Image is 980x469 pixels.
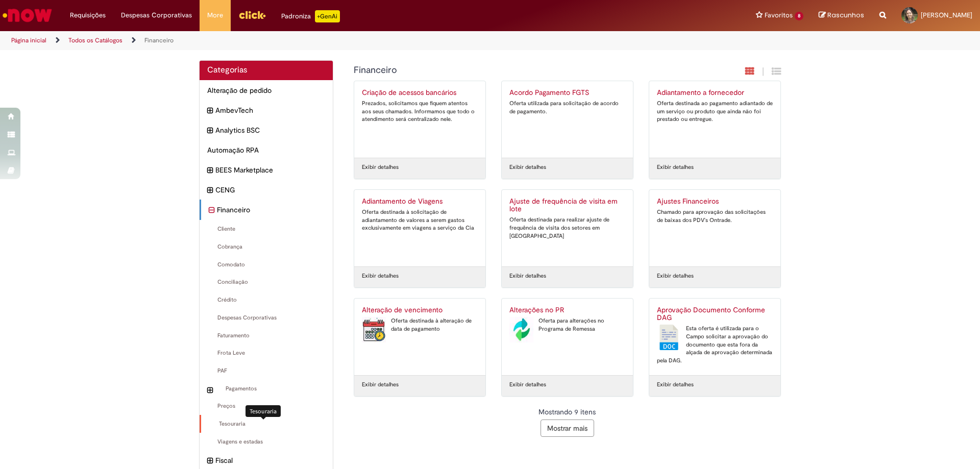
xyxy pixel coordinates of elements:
[200,291,333,309] div: Crédito
[200,160,333,180] div: expandir categoria BEES Marketplace BEES Marketplace
[762,66,764,78] span: |
[207,438,325,446] span: Viagens e estadas
[200,344,333,362] div: Frota Leve
[362,381,399,389] a: Exibir detalhes
[819,11,864,20] a: Rascunhos
[509,89,625,97] h2: Acordo Pagamento FGTS
[246,405,281,417] div: Tesouraria
[70,10,106,20] span: Requisições
[509,272,546,280] a: Exibir detalhes
[207,66,325,75] h2: Categorias
[207,314,325,322] span: Despesas Corporativas
[68,36,122,44] a: Todos os Catálogos
[657,89,773,97] h2: Adiantamento a fornecedor
[207,296,325,304] span: Crédito
[121,10,192,20] span: Despesas Corporativas
[657,325,773,365] div: Esta oferta é utilizada para o Campo solicitar a aprovação do documento que esta fora da alçada d...
[795,12,803,20] span: 8
[200,100,333,120] div: expandir categoria AmbevTech AmbevTech
[144,36,174,44] a: Financeiro
[354,65,671,76] h1: {"description":null,"title":"Financeiro"} Categoria
[200,80,333,101] div: Alteração de pedido
[207,10,223,20] span: More
[200,433,333,451] div: Viagens e estadas
[315,10,340,22] p: +GenAi
[649,190,780,266] a: Ajustes Financeiros Chamado para aprovação das solicitações de baixas dos PDV's Ontrade.
[200,180,333,200] div: expandir categoria CENG CENG
[200,256,333,274] div: Comodato
[11,36,46,44] a: Página inicial
[649,81,780,158] a: Adiantamento a fornecedor Oferta destinada ao pagamento adiantado de um serviço ou produto que ai...
[362,306,478,314] h2: Alteração de vencimento
[745,66,754,76] i: Exibição em cartão
[502,190,633,266] a: Ajuste de frequência de visita em lote Oferta destinada para realizar ajuste de frequência de vis...
[509,198,625,214] h2: Ajuste de frequência de visita em lote
[207,349,325,357] span: Frota Leve
[509,381,546,389] a: Exibir detalhes
[200,380,333,398] div: expandir categoria Pagamentos Pagamentos
[207,261,325,269] span: Comodato
[657,272,694,280] a: Exibir detalhes
[200,220,333,238] div: Cliente
[215,105,325,115] span: AmbevTech
[509,306,625,314] h2: Alterações no PR
[657,198,773,206] h2: Ajustes Financeiros
[509,100,625,115] div: Oferta utilizada para solicitação de acordo de pagamento.
[207,225,325,233] span: Cliente
[207,185,213,196] i: expandir categoria CENG
[207,165,213,176] i: expandir categoria BEES Marketplace
[200,397,333,415] div: Preços
[657,208,773,224] div: Chamado para aprovação das solicitações de baixas dos PDV's Ontrade.
[657,325,681,350] img: Aprovação Documento Conforme DAG
[200,140,333,160] div: Automação RPA
[207,105,213,116] i: expandir categoria AmbevTech
[215,455,325,465] span: Fiscal
[541,419,594,437] button: Mostrar mais
[362,163,399,171] a: Exibir detalhes
[362,272,399,280] a: Exibir detalhes
[207,85,325,95] span: Alteração de pedido
[200,327,333,345] div: Faturamento
[217,205,325,215] span: Financeiro
[207,125,213,136] i: expandir categoria Analytics BSC
[207,402,325,410] span: Preços
[215,185,325,195] span: CENG
[215,165,325,175] span: BEES Marketplace
[207,243,325,251] span: Cobrança
[657,163,694,171] a: Exibir detalhes
[200,362,333,380] div: PAF
[207,385,213,396] i: expandir categoria Pagamentos
[649,299,780,375] a: Aprovação Documento Conforme DAG Aprovação Documento Conforme DAG Esta oferta é utilizada para o ...
[509,163,546,171] a: Exibir detalhes
[921,11,972,19] span: [PERSON_NAME]
[362,100,478,124] div: Prezados, solicitamos que fiquem atentos aos seus chamados. Informamos que todo o atendimento ser...
[200,273,333,291] div: Conciliação
[200,415,333,433] div: Tesouraria
[362,89,478,97] h2: Criação de acessos bancários
[362,317,478,333] div: Oferta destinada à alteração de data de pagamento
[509,317,533,342] img: Alterações no PR
[200,220,333,451] ul: Financeiro subcategorias
[502,81,633,158] a: Acordo Pagamento FGTS Oferta utilizada para solicitação de acordo de pagamento.
[657,100,773,124] div: Oferta destinada ao pagamento adiantado de um serviço ou produto que ainda não foi prestado ou en...
[207,455,213,466] i: expandir categoria Fiscal
[209,205,214,216] i: recolher categoria Financeiro
[207,278,325,286] span: Conciliação
[200,309,333,327] div: Despesas Corporativas
[509,216,625,240] div: Oferta destinada para realizar ajuste de frequência de visita dos setores em [GEOGRAPHIC_DATA]
[362,198,478,206] h2: Adiantamento de Viagens
[362,208,478,232] div: Oferta destinada à solicitação de adiantamento de valores a serem gastos exclusivamente em viagen...
[200,200,333,220] div: recolher categoria Financeiro Financeiro
[354,190,485,266] a: Adiantamento de Viagens Oferta destinada à solicitação de adiantamento de valores a serem gastos ...
[765,10,793,20] span: Favoritos
[281,10,340,22] div: Padroniza
[502,299,633,375] a: Alterações no PR Alterações no PR Oferta para alterações no Programa de Remessa
[772,66,781,76] i: Exibição de grade
[354,299,485,375] a: Alteração de vencimento Alteração de vencimento Oferta destinada à alteração de data de pagamento
[8,31,646,50] ul: Trilhas de página
[657,381,694,389] a: Exibir detalhes
[354,407,781,417] div: Mostrando 9 itens
[215,125,325,135] span: Analytics BSC
[209,420,325,428] span: Tesouraria
[657,306,773,323] h2: Aprovação Documento Conforme DAG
